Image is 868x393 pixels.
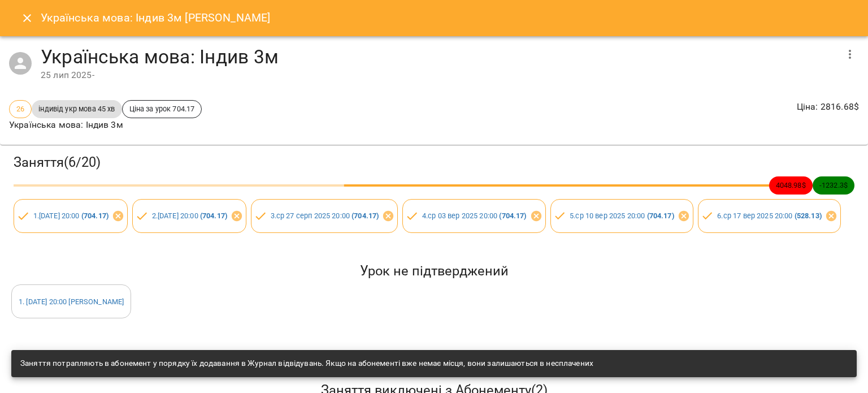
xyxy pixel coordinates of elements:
[769,180,813,191] span: 4048.98 $
[152,211,227,220] a: 2.[DATE] 20:00 (704.17)
[11,262,857,280] h5: Урок не підтверджений
[33,211,108,220] a: 1.[DATE] 20:00 (704.17)
[41,45,836,68] h4: Українська мова: Індив 3м
[20,353,593,374] div: Заняття потрапляють в абонемент у порядку їх додавання в Журнал відвідувань. Якщо на абонементі в...
[402,199,545,233] div: 4.ср 03 вер 2025 20:00 (704.17)
[132,199,246,233] div: 2.[DATE] 20:00 (704.17)
[14,199,128,233] div: 1.[DATE] 20:00 (704.17)
[647,211,674,220] b: ( 704.17 )
[41,68,836,82] div: 25 лип 2025 -
[813,180,854,191] span: -1232.3 $
[351,211,379,220] b: ( 704.17 )
[123,103,202,114] span: Ціна за урок 704.17
[41,9,271,27] h6: Українська мова: Індив 3м [PERSON_NAME]
[422,211,527,220] a: 4.ср 03 вер 2025 20:00 (704.17)
[32,103,121,114] span: індивід укр мова 45 хв
[10,103,31,114] span: 26
[570,211,674,220] a: 5.ср 10 вер 2025 20:00 (704.17)
[81,211,108,220] b: ( 704.17 )
[14,154,854,171] h3: Заняття ( 6 / 20 )
[14,5,41,32] button: Close
[251,199,398,233] div: 3.ср 27 серп 2025 20:00 (704.17)
[19,297,124,306] a: 1. [DATE] 20:00 [PERSON_NAME]
[9,118,202,132] p: Українська мова: Індив 3м
[717,211,822,220] a: 6.ср 17 вер 2025 20:00 (528.13)
[499,211,526,220] b: ( 704.17 )
[271,211,379,220] a: 3.ср 27 серп 2025 20:00 (704.17)
[795,211,822,220] b: ( 528.13 )
[550,199,693,233] div: 5.ср 10 вер 2025 20:00 (704.17)
[797,100,859,114] p: Ціна : 2816.68 $
[200,211,227,220] b: ( 704.17 )
[698,199,841,233] div: 6.ср 17 вер 2025 20:00 (528.13)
